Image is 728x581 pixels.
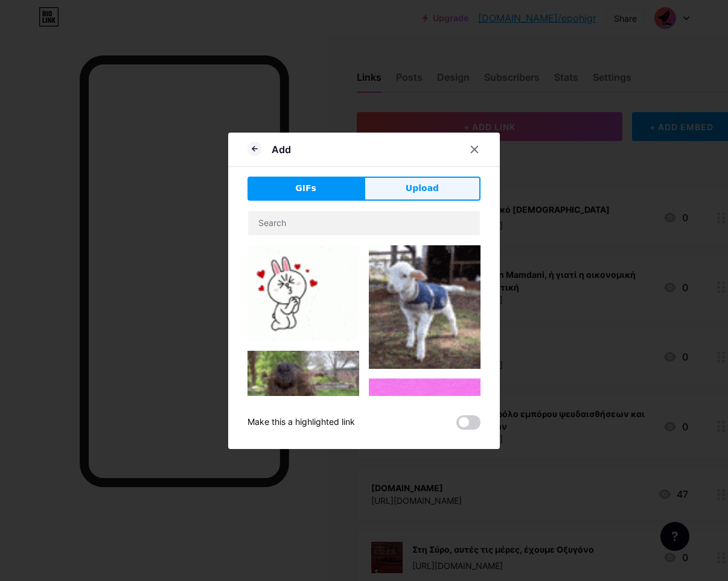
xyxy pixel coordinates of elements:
button: Upload [364,177,481,201]
input: Search [248,211,480,235]
img: Gihpy [247,351,359,490]
img: Gihpy [369,378,481,488]
img: Gihpy [247,245,359,341]
span: Upload [406,182,439,195]
div: Add [272,142,291,157]
img: Gihpy [369,245,481,369]
button: GIFs [247,177,364,201]
span: GIFs [295,182,316,195]
div: Make this a highlighted link [247,415,355,430]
